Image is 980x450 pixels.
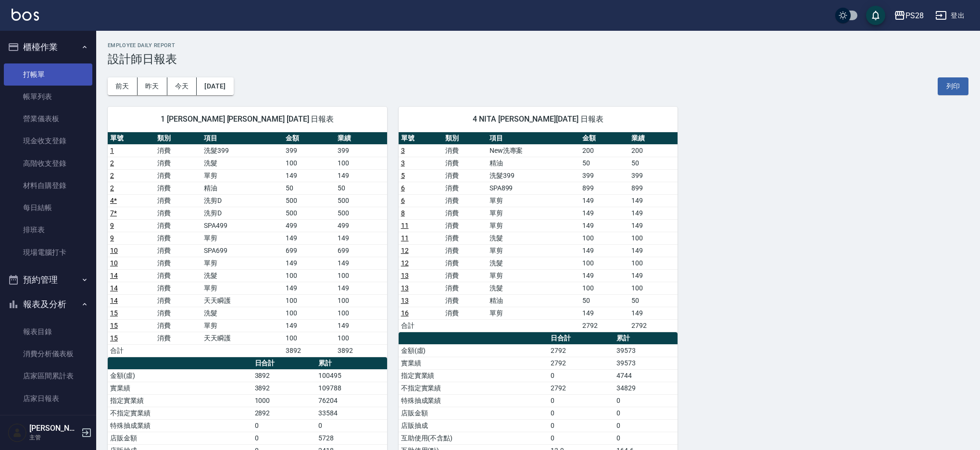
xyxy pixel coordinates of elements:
[399,407,548,419] td: 店販金額
[629,257,678,269] td: 100
[335,182,387,194] td: 50
[335,307,387,319] td: 100
[110,297,118,304] a: 14
[201,319,283,332] td: 單剪
[548,369,614,382] td: 0
[629,182,678,194] td: 899
[110,234,114,242] a: 9
[614,432,678,444] td: 0
[316,357,387,370] th: 累計
[335,282,387,294] td: 149
[4,410,92,432] a: 店家排行榜
[548,394,614,407] td: 0
[548,332,614,345] th: 日合計
[283,207,335,219] td: 500
[401,172,405,179] a: 5
[201,194,283,207] td: 洗剪D
[487,132,580,145] th: 項目
[401,222,409,229] a: 11
[443,219,487,232] td: 消費
[316,419,387,432] td: 0
[580,207,629,219] td: 149
[201,257,283,269] td: 單剪
[316,369,387,382] td: 100495
[110,322,118,329] a: 15
[931,7,968,25] button: 登出
[155,257,202,269] td: 消費
[283,344,335,357] td: 3892
[614,369,678,382] td: 4744
[201,169,283,182] td: 單剪
[201,157,283,169] td: 洗髮
[283,257,335,269] td: 149
[4,63,92,86] a: 打帳單
[487,144,580,157] td: New洗專案
[201,182,283,194] td: 精油
[110,284,118,292] a: 14
[487,182,580,194] td: SPA899
[12,9,39,21] img: Logo
[487,169,580,182] td: 洗髮399
[890,6,928,25] button: PS28
[155,282,202,294] td: 消費
[443,169,487,182] td: 消費
[155,319,202,332] td: 消費
[283,194,335,207] td: 500
[201,282,283,294] td: 單剪
[629,194,678,207] td: 149
[283,269,335,282] td: 100
[487,219,580,232] td: 單剪
[487,207,580,219] td: 單剪
[155,207,202,219] td: 消費
[283,294,335,307] td: 100
[155,157,202,169] td: 消費
[283,169,335,182] td: 149
[580,219,629,232] td: 149
[155,269,202,282] td: 消費
[580,319,629,332] td: 2792
[335,194,387,207] td: 500
[252,432,316,444] td: 0
[335,169,387,182] td: 149
[487,257,580,269] td: 洗髮
[201,294,283,307] td: 天天瞬護
[629,294,678,307] td: 50
[487,269,580,282] td: 單剪
[401,309,409,317] a: 16
[614,332,678,345] th: 累計
[155,232,202,244] td: 消費
[399,419,548,432] td: 店販抽成
[335,294,387,307] td: 100
[201,232,283,244] td: 單剪
[335,257,387,269] td: 149
[252,394,316,407] td: 1000
[487,294,580,307] td: 精油
[316,382,387,394] td: 109788
[629,157,678,169] td: 50
[401,234,409,242] a: 11
[4,241,92,263] a: 現場電腦打卡
[487,282,580,294] td: 洗髮
[155,182,202,194] td: 消費
[548,344,614,357] td: 2792
[335,144,387,157] td: 399
[316,394,387,407] td: 76204
[335,319,387,332] td: 149
[487,232,580,244] td: 洗髮
[614,407,678,419] td: 0
[167,77,197,95] button: 今天
[443,244,487,257] td: 消費
[252,357,316,370] th: 日合計
[201,144,283,157] td: 洗髮399
[155,144,202,157] td: 消費
[629,232,678,244] td: 100
[629,144,678,157] td: 200
[443,194,487,207] td: 消費
[548,382,614,394] td: 2792
[335,132,387,145] th: 業績
[399,369,548,382] td: 指定實業績
[580,269,629,282] td: 149
[548,407,614,419] td: 0
[108,419,252,432] td: 特殊抽成業績
[401,147,405,154] a: 3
